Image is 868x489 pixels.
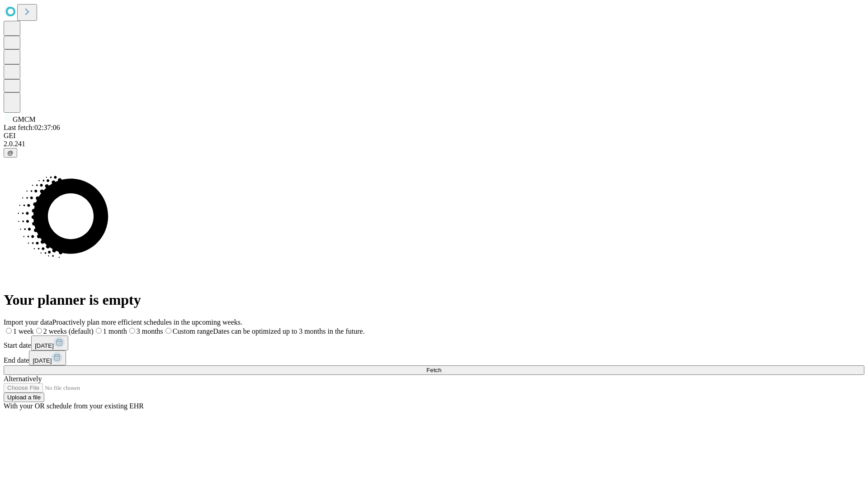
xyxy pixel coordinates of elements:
[13,115,36,123] span: GMCM
[4,318,52,326] span: Import your data
[4,393,44,402] button: Upload a file
[129,328,135,334] input: 3 months
[35,342,54,349] span: [DATE]
[4,336,864,350] div: Start date
[43,327,94,335] span: 2 weeks (default)
[4,365,864,375] button: Fetch
[36,328,42,334] input: 2 weeks (default)
[4,402,144,410] span: With your OR schedule from your existing EHR
[213,327,364,335] span: Dates can be optimized up to 3 months in the future.
[137,327,163,335] span: 3 months
[4,375,42,383] span: Alternatively
[6,328,12,334] input: 1 week
[29,350,66,365] button: [DATE]
[33,357,52,364] span: [DATE]
[4,132,864,140] div: GEI
[52,318,242,326] span: Proactively plan more efficient schedules in the upcoming weeks.
[4,350,864,365] div: End date
[165,328,171,334] input: Custom rangeDates can be optimized up to 3 months in the future.
[4,292,864,308] h1: Your planner is empty
[426,367,441,374] span: Fetch
[173,327,213,335] span: Custom range
[103,327,127,335] span: 1 month
[4,140,864,148] div: 2.0.241
[13,327,34,335] span: 1 week
[96,328,102,334] input: 1 month
[4,148,17,158] button: @
[4,124,60,131] span: Last fetch: 02:37:06
[7,149,14,156] span: @
[31,336,68,350] button: [DATE]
